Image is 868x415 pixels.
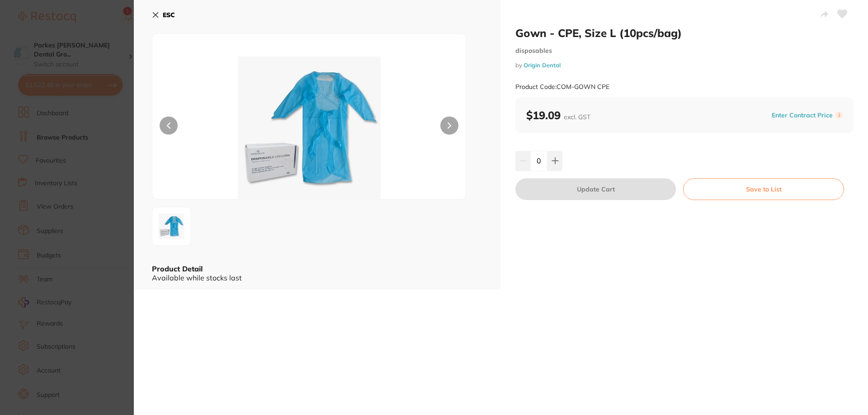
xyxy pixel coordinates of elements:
[163,11,175,19] b: ESC
[155,210,188,242] img: LTEtanBn
[524,61,561,69] a: Origin Dental
[152,264,203,273] b: Product Detail
[526,108,590,122] b: $19.09
[515,178,676,200] button: Update Cart
[515,47,854,55] small: disposables
[152,7,175,23] button: ESC
[564,113,590,121] span: excl. GST
[152,274,483,282] div: Available while stocks last
[515,83,609,91] small: Product Code: COM-GOWN CPE
[515,62,854,69] small: by
[515,26,854,40] h2: Gown - CPE, Size L (10pcs/bag)
[215,56,403,199] img: LTEtanBn
[835,112,843,119] label: i
[769,111,835,120] button: Enter Contract Price
[683,178,844,200] button: Save to List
